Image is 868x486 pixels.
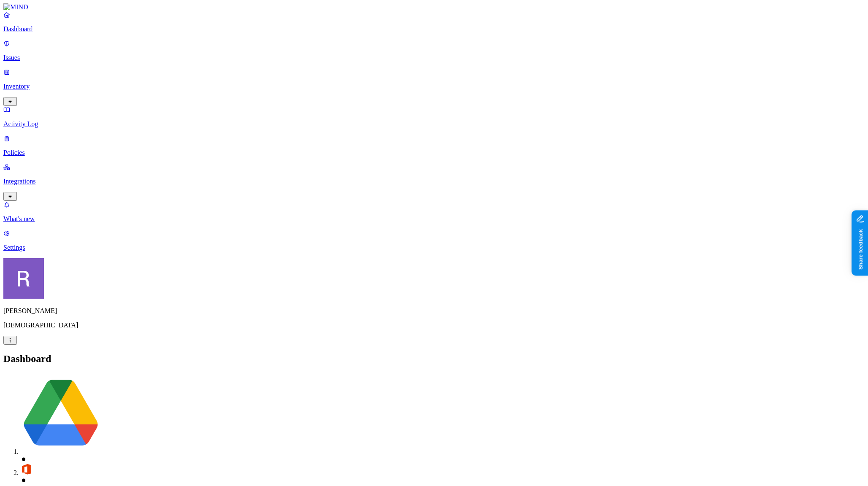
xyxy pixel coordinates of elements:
[3,25,865,33] p: Dashboard
[3,40,865,62] a: Issues
[3,106,865,128] a: Activity Log
[3,201,865,223] a: What's new
[3,163,865,200] a: Integrations
[3,120,865,128] p: Activity Log
[3,68,865,105] a: Inventory
[20,373,101,454] img: svg%3e
[3,178,865,185] p: Integrations
[3,215,865,223] p: What's new
[3,321,865,329] p: [DEMOGRAPHIC_DATA]
[20,463,32,475] img: svg%3e
[3,3,865,11] a: MIND
[3,54,865,62] p: Issues
[3,353,865,364] h2: Dashboard
[3,135,865,157] a: Policies
[3,307,865,315] p: [PERSON_NAME]
[3,11,865,33] a: Dashboard
[3,149,865,157] p: Policies
[3,3,28,11] img: MIND
[3,83,865,90] p: Inventory
[3,244,865,251] p: Settings
[3,229,865,251] a: Settings
[3,258,44,299] img: Rich Thompson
